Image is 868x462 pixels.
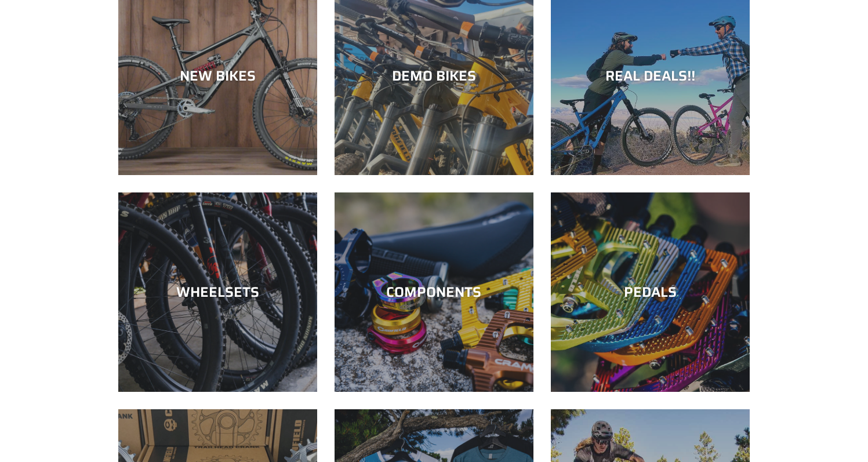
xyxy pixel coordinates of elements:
a: PEDALS [551,192,750,391]
div: PEDALS [551,284,750,301]
a: COMPONENTS [335,192,533,391]
div: NEW BIKES [118,67,317,84]
div: WHEELSETS [118,284,317,301]
a: WHEELSETS [118,192,317,391]
div: DEMO BIKES [335,67,533,84]
div: COMPONENTS [335,284,533,301]
div: REAL DEALS!! [551,67,750,84]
